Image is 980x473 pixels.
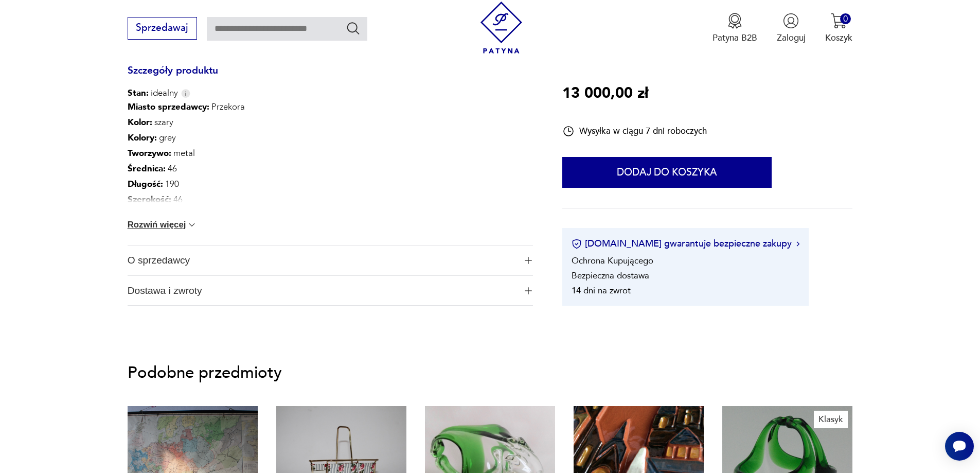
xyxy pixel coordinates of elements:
[562,125,707,137] div: Wysyłka w ciągu 7 dni roboczych
[128,99,245,115] p: Przekora
[128,146,245,161] p: metal
[525,257,532,264] img: Ikona plusa
[187,220,197,230] img: chevron down
[572,285,631,296] li: 14 dni na zwrot
[128,192,245,207] p: 46
[572,255,653,267] li: Ochrona Kupującego
[128,163,166,174] b: Średnica :
[945,432,974,461] iframe: Smartsupp widget button
[572,237,799,250] button: [DOMAIN_NAME] gwarantuje bezpieczne zakupy
[181,89,190,98] img: Info icon
[128,116,152,128] b: Kolor:
[128,246,533,275] button: Ikona plusaO sprzedawcy
[128,178,163,190] b: Długość :
[346,21,361,36] button: Szukaj
[128,87,178,99] span: idealny
[777,13,806,44] button: Zaloguj
[796,241,799,247] img: Ikona strzałki w prawo
[712,13,757,44] button: Patyna B2B
[128,365,853,380] p: Podobne przedmioty
[128,115,245,130] p: szary
[572,270,649,282] li: Bezpieczna dostawa
[562,157,772,188] button: Dodaj do koszyka
[128,194,171,205] b: Szerokość :
[128,130,245,146] p: grey
[783,13,799,29] img: Ikonka użytkownika
[831,13,847,29] img: Ikona koszyka
[525,287,532,294] img: Ikona plusa
[128,25,197,33] a: Sprzedawaj
[128,101,209,113] b: Miasto sprzedawcy :
[825,13,852,44] button: 0Koszyk
[840,13,851,24] div: 0
[128,276,516,306] span: Dostawa i zwroty
[572,239,582,249] img: Ikona certyfikatu
[128,246,516,275] span: O sprzedawcy
[128,161,245,177] p: 46
[825,32,852,44] p: Koszyk
[128,87,149,99] b: Stan:
[777,32,806,44] p: Zaloguj
[128,276,533,306] button: Ikona plusaDostawa i zwroty
[562,82,648,106] p: 13 000,00 zł
[128,147,171,159] b: Tworzywo :
[475,2,527,54] img: Patyna - sklep z meblami i dekoracjami vintage
[128,177,245,192] p: 190
[712,32,757,44] p: Patyna B2B
[712,13,757,44] a: Ikona medaluPatyna B2B
[128,17,197,40] button: Sprzedawaj
[128,220,198,230] button: Rozwiń więcej
[128,132,157,144] b: Kolory :
[128,67,533,87] h3: Szczegóły produktu
[727,13,743,29] img: Ikona medalu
